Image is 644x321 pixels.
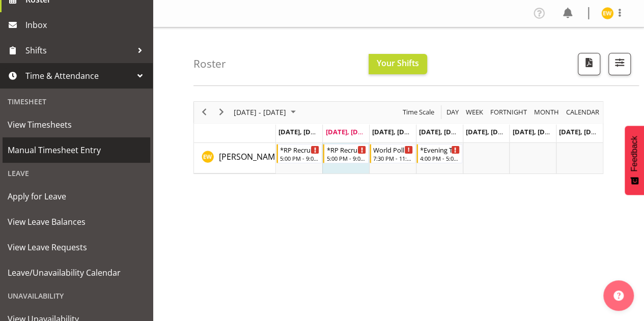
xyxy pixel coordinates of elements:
div: Timesheet [3,91,150,112]
button: Timeline Day [445,106,461,119]
button: Previous [198,106,211,119]
a: [PERSON_NAME] [219,151,282,163]
span: View Timesheets [8,117,145,132]
span: Manual Timesheet Entry [8,142,145,158]
div: Enrica Walsh"s event - World Poll Aust W2 7:30pm~11:30pm Begin From Wednesday, October 1, 2025 at... [370,144,415,163]
div: *Evening Training/Briefing 5-9pm [420,144,460,155]
span: [DATE], [DATE] [466,127,512,136]
div: 5:00 PM - 9:00 PM [280,154,320,162]
div: *RP Recruit Tracks Weeknights [280,144,320,155]
a: View Leave Requests [3,235,150,260]
button: Timeline Week [464,106,485,119]
button: Timeline Month [533,106,561,119]
span: [DATE], [DATE] [372,127,418,136]
span: [PERSON_NAME] [219,151,282,162]
img: help-xxl-2.png [613,290,624,301]
button: Next [215,106,229,119]
div: 7:30 PM - 11:30 PM [373,154,413,162]
button: Download a PDF of the roster according to the set date range. [578,53,600,75]
span: Time & Attendance [25,68,132,83]
span: Inbox [25,17,148,33]
span: [DATE], [DATE] [419,127,465,136]
div: Enrica Walsh"s event - *RP Recruit Tracks Weeknights Begin From Monday, September 29, 2025 at 5:0... [276,144,322,163]
span: Leave/Unavailability Calendar [8,265,145,280]
div: Unavailability [3,285,150,306]
div: previous period [195,102,213,123]
td: Enrica Walsh resource [194,143,276,173]
button: Fortnight [489,106,529,119]
span: Feedback [630,136,639,171]
div: Sep 29 - Oct 05, 2025 [230,102,302,123]
button: Time Scale [401,106,436,119]
a: View Timesheets [3,112,150,137]
div: Leave [3,163,150,184]
span: Fortnight [489,106,528,119]
span: Shifts [25,43,132,58]
button: Month [565,106,601,119]
button: September 2025 [232,106,300,119]
button: Feedback - Show survey [625,126,644,195]
span: calendar [565,106,600,119]
a: Apply for Leave [3,184,150,209]
div: Timeline Week of September 30, 2025 [193,101,603,174]
button: Filter Shifts [608,53,631,75]
span: View Leave Requests [8,240,145,255]
div: Enrica Walsh"s event - *Evening Training/Briefing 5-9pm Begin From Thursday, October 2, 2025 at 4... [416,144,462,163]
span: [DATE], [DATE] [559,127,605,136]
a: View Leave Balances [3,209,150,235]
span: [DATE], [DATE] [325,127,372,136]
span: View Leave Balances [8,214,145,229]
span: Apply for Leave [8,189,145,204]
span: Your Shifts [377,57,419,69]
span: Month [533,106,560,119]
span: Week [465,106,484,119]
img: enrica-walsh11863.jpg [601,7,613,19]
span: [DATE], [DATE] [512,127,558,136]
button: Your Shifts [369,54,427,74]
div: Enrica Walsh"s event - *RP Recruit Tracks Weeknights Begin From Tuesday, September 30, 2025 at 5:... [323,144,369,163]
h4: Roster [193,58,226,70]
div: World Poll Aust W2 7:30pm~11:30pm [373,144,413,155]
span: [DATE], [DATE] [278,127,325,136]
table: Timeline Week of September 30, 2025 [276,143,603,173]
a: Leave/Unavailability Calendar [3,260,150,285]
span: Time Scale [402,106,435,119]
div: 4:00 PM - 5:00 PM [420,154,460,162]
div: *RP Recruit Tracks Weeknights [326,144,366,155]
div: next period [213,102,230,123]
span: Day [445,106,460,119]
span: [DATE] - [DATE] [233,106,287,119]
a: Manual Timesheet Entry [3,137,150,163]
div: 5:00 PM - 9:00 PM [326,154,366,162]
